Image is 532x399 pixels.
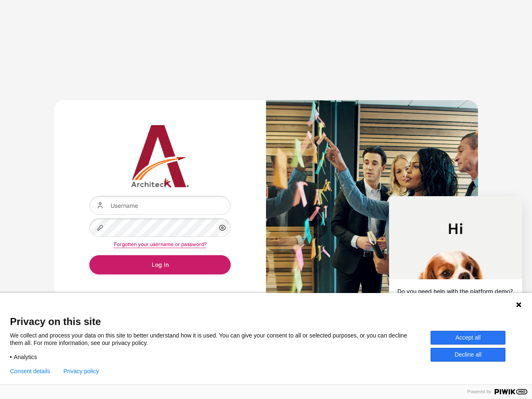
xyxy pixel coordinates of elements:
[431,331,505,345] button: Accept all
[464,389,495,394] span: Powered by
[89,125,231,187] img: Architeck 12
[89,125,231,187] a: Architeck 12 Architeck 12
[89,255,231,274] button: Log in
[10,332,431,347] p: We collect and process your data on this site to better understand how it is used. You can give y...
[114,241,207,247] a: Forgotten your username or password?
[14,353,37,361] span: Analytics
[64,368,99,374] a: Privacy policy
[10,368,50,374] button: Consent details
[431,348,505,362] button: Decline all
[10,315,522,328] span: Privacy on this site
[89,196,231,214] input: Username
